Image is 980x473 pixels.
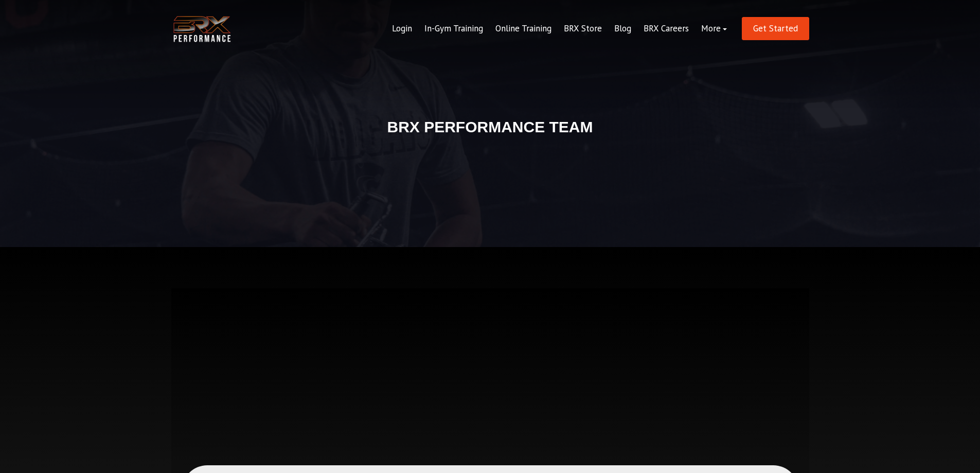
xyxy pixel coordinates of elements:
a: BRX Store [558,16,608,41]
div: Navigation Menu [386,16,733,41]
strong: BRX PERFORMANCE TEAM [387,118,593,135]
a: Online Training [489,16,558,41]
a: More [695,16,733,41]
a: Blog [608,16,637,41]
img: BRX Transparent Logo-2 [171,13,233,45]
a: In-Gym Training [418,16,489,41]
a: Get Started [742,17,809,40]
a: BRX Careers [637,16,695,41]
a: Login [386,16,418,41]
